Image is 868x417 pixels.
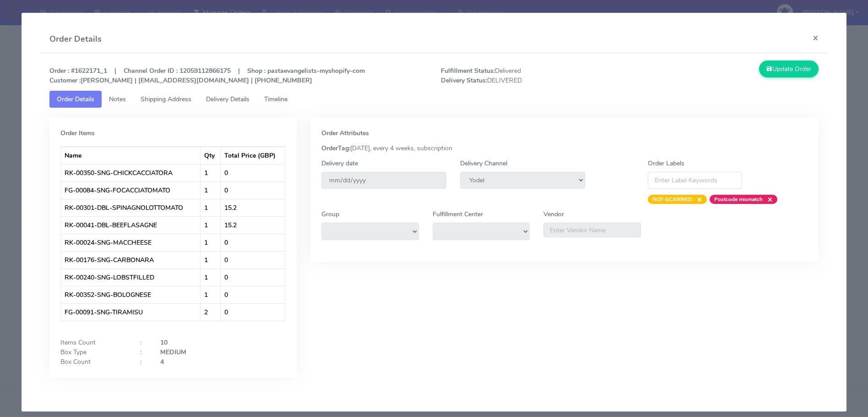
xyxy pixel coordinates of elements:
[61,164,200,181] td: RK-00350-SNG-CHICKCACCIATORA
[61,303,200,321] td: FG-00091-SNG-TIRAMISU
[221,147,285,164] th: Total Price (GBP)
[264,95,288,104] span: Timeline
[692,195,702,204] span: ×
[160,348,186,357] strong: MEDIUM
[221,303,285,321] td: 0
[648,172,742,189] input: Enter Label Keywords
[133,347,153,357] div: :
[61,199,200,216] td: RK-00301-DBL-SPINAGNOLOTTOMATO
[714,196,763,203] strong: Postcode mismatch
[61,216,200,234] td: RK-00041-DBL-BEEFLASAGNE
[54,357,133,367] div: Box Count
[201,199,221,216] td: 1
[160,357,164,366] strong: 4
[460,159,507,168] label: Delivery Channel
[54,347,133,357] div: Box Type
[201,303,221,321] td: 2
[221,199,285,216] td: 15.2
[648,159,684,168] label: Order Labels
[201,251,221,269] td: 1
[160,338,168,347] strong: 10
[221,216,285,234] td: 15.2
[759,60,819,77] button: Update Order
[61,251,200,269] td: RK-00176-SNG-CARBONARA
[321,129,369,137] strong: Order Attributes
[434,66,629,85] span: Delivered DELIVERED
[201,234,221,251] td: 1
[315,143,814,153] div: [DATE], every 4 weeks, subscription
[109,95,126,104] span: Notes
[221,251,285,269] td: 0
[221,234,285,251] td: 0
[61,286,200,303] td: RK-00352-SNG-BOLOGNESE
[441,66,495,75] strong: Fulfillment Status:
[49,33,102,45] h4: Order Details
[133,357,153,367] div: :
[60,129,95,137] strong: Order Items
[805,26,826,50] button: Close
[201,269,221,286] td: 1
[49,91,818,108] ul: Tabs
[201,147,221,164] th: Qty
[433,209,483,219] label: Fulfillment Center
[49,66,365,85] strong: Order : #1622171_1 | Channel Order ID : 12059112866175 | Shop : pastaevangelists-myshopify-com [P...
[321,159,358,168] label: Delivery date
[54,338,133,347] div: Items Count
[201,286,221,303] td: 1
[61,181,200,199] td: FG-00084-SNG-FOCACCIATOMATO
[221,164,285,181] td: 0
[61,269,200,286] td: RK-00240-SNG-LOBSTFILLED
[652,196,692,203] strong: NOT-SCANNED
[57,95,94,104] span: Order Details
[201,181,221,199] td: 1
[201,164,221,181] td: 1
[221,286,285,303] td: 0
[321,209,339,219] label: Group
[61,147,200,164] th: Name
[61,234,200,251] td: RK-00024-SNG-MACCHEESE
[543,223,641,237] input: Enter Vendor Name
[221,269,285,286] td: 0
[441,76,487,85] strong: Delivery Status:
[141,95,191,104] span: Shipping Address
[221,181,285,199] td: 0
[201,216,221,234] td: 1
[206,95,250,104] span: Delivery Details
[49,76,81,85] strong: Customer :
[763,195,773,204] span: ×
[133,338,153,347] div: :
[543,209,564,219] label: Vendor
[321,144,350,153] strong: OrderTag:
